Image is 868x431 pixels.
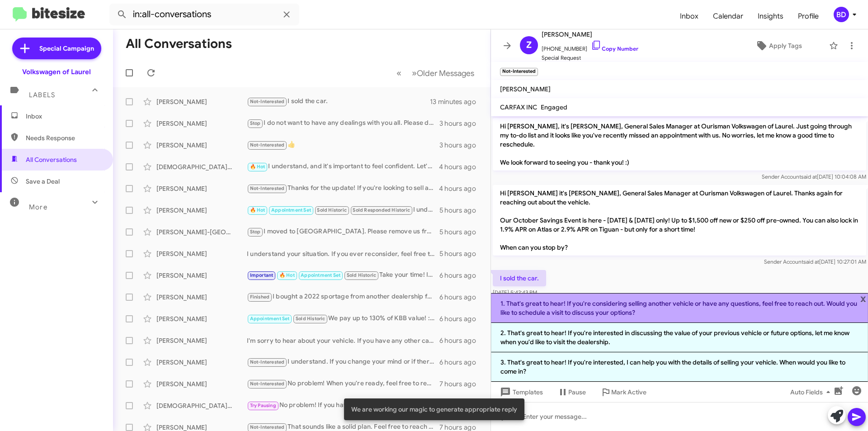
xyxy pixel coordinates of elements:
[769,38,802,54] span: Apply Tags
[541,103,567,111] span: Engaged
[250,403,276,408] span: Try Pausing
[706,3,750,29] a: Calendar
[591,45,638,52] a: Copy Number
[26,155,77,164] span: All Conversations
[156,336,247,345] div: [PERSON_NAME]
[491,293,868,323] li: 1. That's great to hear! If you're considering selling another vehicle or have any questions, fee...
[834,7,849,22] div: BD
[156,249,247,258] div: [PERSON_NAME]
[156,293,247,302] div: [PERSON_NAME]
[762,173,866,180] span: Sender Account [DATE] 10:04:08 AM
[439,119,483,128] div: 3 hours ago
[156,271,247,280] div: [PERSON_NAME]
[732,38,825,54] button: Apply Tags
[439,206,483,215] div: 5 hours ago
[750,3,791,29] a: Insights
[279,272,295,278] span: 🔥 Hot
[247,205,439,215] div: I understand your position. If you ever decide to sell your Tiguan in the future, I’m here to hel...
[247,292,439,302] div: I bought a 2022 sportage from another dealership for the same price you were selling the 2020 spo...
[250,272,274,278] span: Important
[247,96,430,107] div: I sold the car.
[491,323,868,352] li: 2. That's great to hear! If you're interested in discussing the value of your previous vehicle or...
[250,120,261,126] span: Stop
[271,207,311,213] span: Appointment Set
[296,316,325,322] span: Sold Historic
[353,207,410,213] span: Sold Responded Historic
[247,313,439,324] div: We pay up to 130% of KBB value! :) We need to look under the hood to get you an exact number - so...
[500,68,538,76] small: Not-Interested
[156,184,247,193] div: [PERSON_NAME]
[22,67,91,76] div: Volkswagen of Laurel
[439,336,483,345] div: 6 hours ago
[439,271,483,280] div: 6 hours ago
[29,91,55,99] span: Labels
[156,97,247,106] div: [PERSON_NAME]
[156,358,247,367] div: [PERSON_NAME]
[250,424,285,430] span: Not-Interested
[12,38,101,59] a: Special Campaign
[26,177,60,186] span: Save a Deal
[550,384,593,400] button: Pause
[247,183,439,194] div: Thanks for the update! If you're looking to sell another vehicle in the future, feel free to reac...
[391,64,407,82] button: Previous
[247,270,439,280] div: Take your time! If you're ready to discuss selling your vehicle or have any questions, feel free ...
[491,352,868,382] li: 3. That's great to hear! If you're interested, I can help you with the details of selling your ve...
[247,400,439,411] div: No problem! If you have any questions or need more details, feel free to reach out. When you're r...
[412,67,417,79] span: »
[791,3,826,29] a: Profile
[439,379,483,388] div: 7 hours ago
[250,316,290,322] span: Appointment Set
[247,118,439,128] div: I do not want to have any dealings with you all. Please do not contact me again.
[396,67,401,79] span: «
[783,384,841,400] button: Auto Fields
[39,44,94,53] span: Special Campaign
[493,118,866,171] p: Hi [PERSON_NAME], it's [PERSON_NAME], General Sales Manager at Ourisman Volkswagen of Laurel. Jus...
[247,336,439,345] div: I'm sorry to hear about your vehicle. If you have any other cars you'd like to sell, please let m...
[250,207,265,213] span: 🔥 Hot
[439,249,483,258] div: 5 hours ago
[26,112,103,121] span: Inbox
[392,64,480,82] nav: Page navigation example
[247,227,439,237] div: I moved to [GEOGRAPHIC_DATA]. Please remove us from your files.
[156,401,247,410] div: [DEMOGRAPHIC_DATA][PERSON_NAME]
[500,103,537,111] span: CARFAX INC
[526,38,532,52] span: Z
[439,227,483,237] div: 5 hours ago
[417,68,474,78] span: Older Messages
[250,99,285,104] span: Not-Interested
[673,3,706,29] a: Inbox
[247,357,439,367] div: I understand. If you change your mind or if there's anything else I can assist you with in the fu...
[250,229,261,235] span: Stop
[593,384,654,400] button: Mark Active
[439,358,483,367] div: 6 hours ago
[250,164,265,170] span: 🔥 Hot
[491,384,550,400] button: Templates
[317,207,347,213] span: Sold Historic
[351,405,517,414] span: We are working our magic to generate appropriate reply
[493,289,537,296] span: [DATE] 5:42:43 PM
[542,40,638,53] span: [PHONE_NUMBER]
[109,4,299,25] input: Search
[801,173,817,180] span: said at
[29,203,47,211] span: More
[439,184,483,193] div: 4 hours ago
[611,384,646,400] span: Mark Active
[126,37,232,51] h1: All Conversations
[250,381,285,387] span: Not-Interested
[803,258,819,265] span: said at
[439,293,483,302] div: 6 hours ago
[764,258,866,265] span: Sender Account [DATE] 10:27:01 AM
[250,142,285,148] span: Not-Interested
[156,314,247,323] div: [PERSON_NAME]
[250,185,285,191] span: Not-Interested
[347,272,377,278] span: Sold Historic
[156,162,247,171] div: [DEMOGRAPHIC_DATA][PERSON_NAME]
[826,7,858,22] button: BD
[498,384,543,400] span: Templates
[406,64,480,82] button: Next
[156,227,247,237] div: [PERSON_NAME]-[GEOGRAPHIC_DATA]
[156,379,247,388] div: [PERSON_NAME]
[250,359,285,365] span: Not-Interested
